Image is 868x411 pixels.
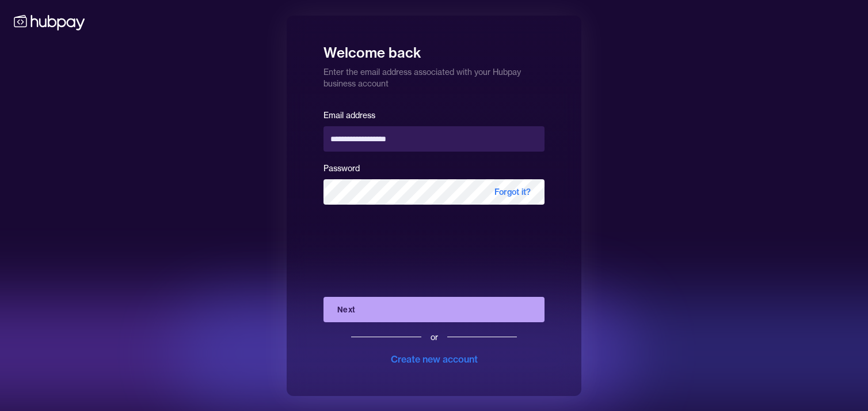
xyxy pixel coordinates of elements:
h1: Welcome back [323,36,545,62]
div: Create new account [391,352,478,366]
p: Enter the email address associated with your Hubpay business account [323,62,545,89]
button: Next [323,297,545,322]
span: Forgot it? [481,179,545,205]
label: Password [323,163,360,174]
label: Email address [323,110,375,120]
div: or [431,331,438,343]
